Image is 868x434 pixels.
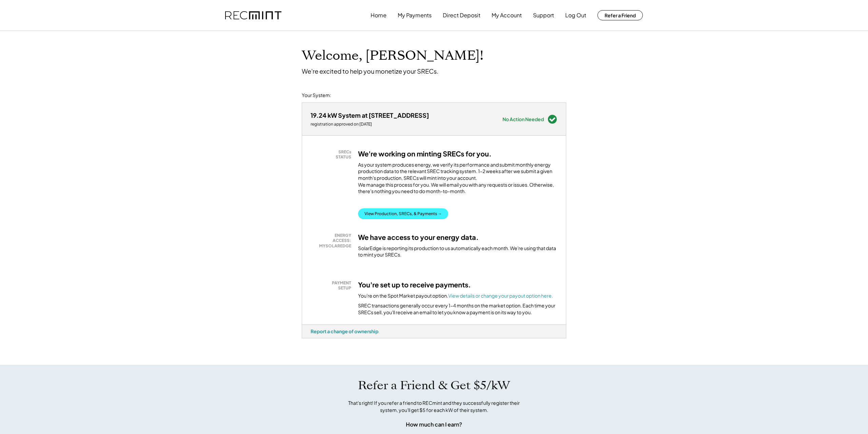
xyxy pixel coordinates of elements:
[358,280,471,289] h3: You're set up to receive payments.
[358,302,557,316] div: SREC transactions generally occur every 1-4 months on the market option. Each time your SRECs sel...
[314,280,351,291] div: PAYMENT SETUP
[341,399,527,414] div: That's right! If you refer a friend to RECmint and they successfully register their system, you'l...
[311,328,378,334] div: Report a change of ownership
[533,8,554,22] button: Support
[448,293,553,299] a: View details or change your payout option here.
[358,162,557,198] div: As your system produces energy, we verify its performance and submit monthly energy production da...
[311,111,429,119] div: 19.24 kW System at [STREET_ADDRESS]
[565,8,586,22] button: Log Out
[398,8,432,22] button: My Payments
[225,11,281,20] img: recmint-logotype%403x.png
[492,8,522,22] button: My Account
[302,92,331,99] div: Your System:
[314,149,351,160] div: SRECs STATUS
[358,233,479,242] h3: We have access to your energy data.
[358,149,492,158] h3: We're working on minting SRECs for you.
[358,293,553,299] div: You're on the Spot Market payout option.
[358,378,510,393] h1: Refer a Friend & Get $5/kW
[302,67,438,75] div: We're excited to help you monetize your SRECs.
[443,8,480,22] button: Direct Deposit
[371,8,387,22] button: Home
[358,208,448,219] button: View Production, SRECs, & Payments →
[302,48,484,64] h1: Welcome, [PERSON_NAME]!
[311,121,429,127] div: registration approved on [DATE]
[406,420,462,429] div: How much can I earn?
[358,245,557,258] div: SolarEdge is reporting its production to us automatically each month. We're using that data to mi...
[597,10,643,20] button: Refer a Friend
[314,233,351,249] div: ENERGY ACCESS: MYSOLAREDGE
[302,338,325,341] div: vr7qylw5 - VA Distributed
[502,117,544,121] div: No Action Needed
